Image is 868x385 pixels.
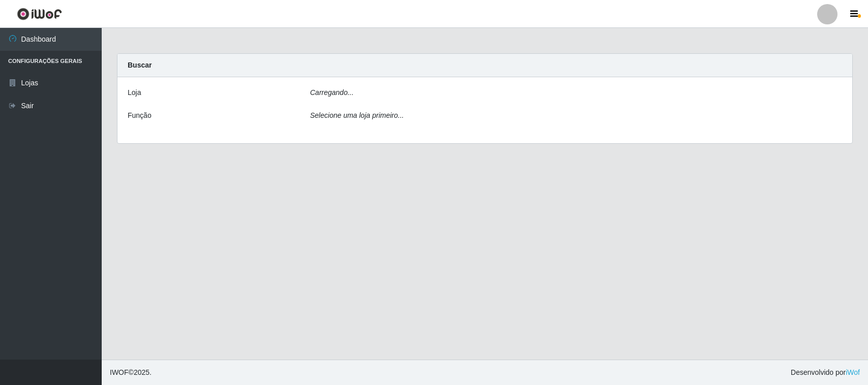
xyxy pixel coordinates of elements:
a: iWof [846,368,860,376]
span: IWOF [110,368,129,376]
i: Selecione uma loja primeiro... [310,111,404,119]
img: CoreUI Logo [17,8,62,20]
span: Desenvolvido por [791,367,860,378]
i: Carregando... [310,88,354,97]
label: Função [128,110,152,121]
label: Loja [128,87,141,98]
strong: Buscar [128,61,152,69]
span: © 2025 . [110,367,152,378]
